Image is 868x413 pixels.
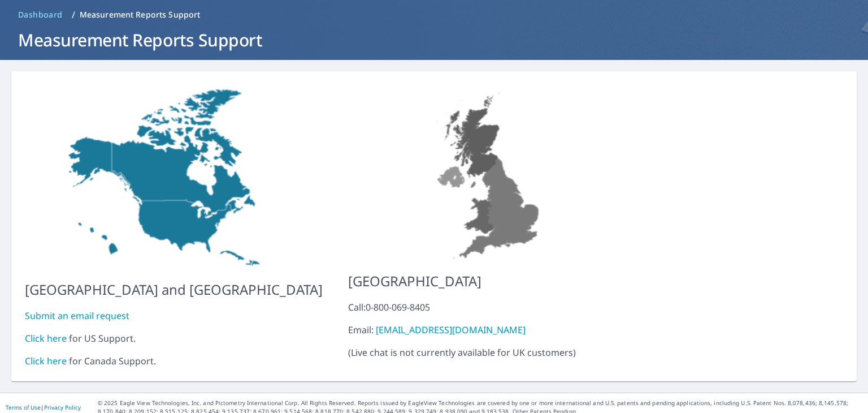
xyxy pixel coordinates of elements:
[25,279,323,300] p: [GEOGRAPHIC_DATA] and [GEOGRAPHIC_DATA]
[25,354,323,368] div: for Canada Support.
[348,300,632,359] p: ( Live chat is not currently available for UK customers )
[14,6,67,24] a: Dashboard
[348,300,632,314] div: Call: 0-800-069-8405
[6,403,41,411] a: Terms of Use
[348,323,632,337] div: Email:
[25,332,323,345] div: for US Support.
[376,324,526,336] a: [EMAIL_ADDRESS][DOMAIN_NAME]
[80,9,201,20] p: Measurement Reports Support
[14,6,854,24] nav: breadcrumb
[18,9,63,20] span: Dashboard
[25,85,323,270] img: US-MAP
[72,8,75,21] li: /
[348,85,632,262] img: US-MAP
[25,309,129,322] a: Submit an email request
[44,403,81,411] a: Privacy Policy
[348,271,632,291] p: [GEOGRAPHIC_DATA]
[25,355,67,367] a: Click here
[25,332,67,345] a: Click here
[6,404,81,411] p: |
[14,28,854,51] h1: Measurement Reports Support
